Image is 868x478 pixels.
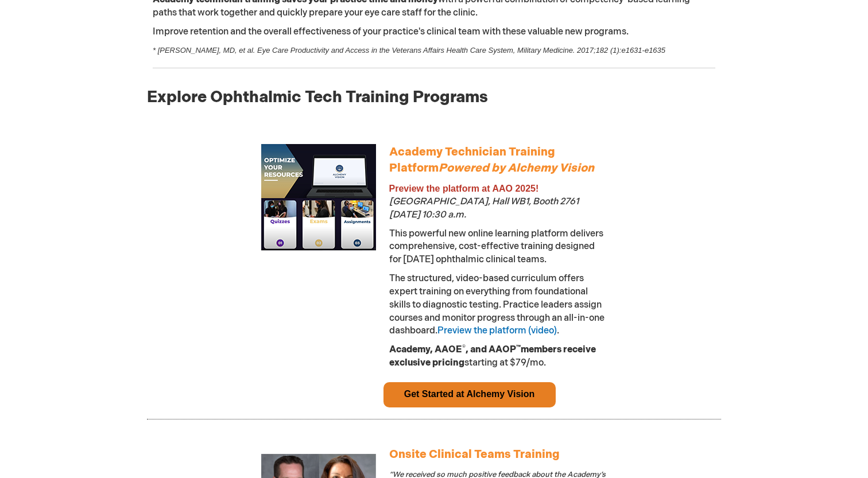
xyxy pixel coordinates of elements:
a: Get Started at Alchemy Vision [404,389,535,399]
span: Improve retention and the overall effectiveness of your practice's clinical team with these valua... [153,26,629,37]
sup: ® [462,344,466,351]
a: Academy Technician Training powered by Alchemy Vision [261,144,376,259]
span: * [PERSON_NAME], MD, et al. Eye Care Productivity and Access in the Veterans Affairs Health Care ... [153,46,665,55]
span: Preview the platform at AAO 2025! [389,184,539,193]
strong: Academy, AAOE , and AAOP members receive exclusive pricing [389,344,596,368]
a: Preview the platform (video) [437,325,557,336]
span: The structured, video-based curriculum offers expert training on everything from foundational ski... [389,273,604,336]
span: Explore Ophthalmic Tech Training Programs [147,88,488,107]
a: Onsite Clinical Teams Training [389,448,560,461]
span: [GEOGRAPHIC_DATA], Hall WB1, Booth 2761 [DATE] 10:30 a.m. [389,196,579,220]
span: starting at $79/mo. [389,344,596,368]
span: Academy Technician Training Platform [389,145,594,176]
span: This powerful new online learning platform delivers comprehensive, cost-effective training design... [389,228,603,266]
em: Powered by Alchemy Vision [439,161,594,175]
img: Alchemy Vision [261,144,376,259]
a: Academy Technician Training PlatformPowered by Alchemy Vision [389,148,594,174]
sup: ™ [516,344,521,351]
